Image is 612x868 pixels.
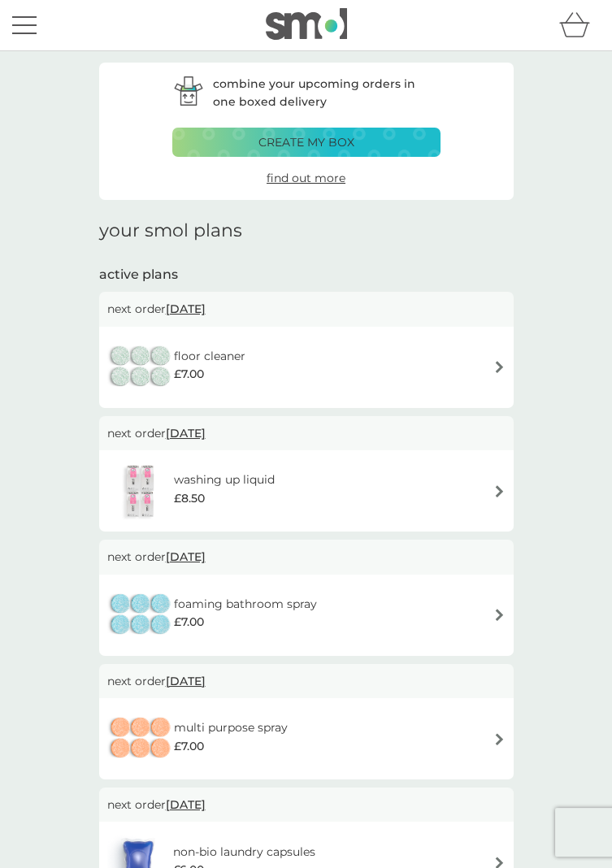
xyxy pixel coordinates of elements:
button: menu [12,10,37,41]
h2: active plans [99,266,514,284]
h6: washing up liquid [174,471,275,488]
img: arrow right [493,609,506,621]
button: create my box [172,128,441,157]
span: £7.00 [174,737,204,755]
span: £7.00 [174,365,204,383]
p: next order [107,424,506,442]
span: [DATE] [166,418,206,449]
img: foaming bathroom spray [107,587,174,644]
span: [DATE] [166,666,206,697]
p: next order [107,672,506,690]
p: create my box [258,133,354,151]
h1: your smol plans [99,220,514,241]
img: arrow right [493,361,506,373]
p: next order [107,548,506,566]
img: washing up liquid [107,462,174,519]
div: basket [559,9,600,41]
span: find out more [267,171,345,185]
a: find out more [267,169,345,187]
img: arrow right [493,485,506,497]
img: multi purpose spray [107,710,174,767]
span: £7.00 [174,613,204,631]
span: [DATE] [166,541,206,572]
p: next order [107,796,506,814]
img: arrow right [493,733,506,745]
h6: foaming bathroom spray [174,595,317,613]
h6: floor cleaner [174,347,245,365]
p: combine your upcoming orders in one boxed delivery [213,75,441,111]
h6: non-bio laundry capsules [173,843,315,861]
span: [DATE] [166,293,206,324]
h6: multi purpose spray [174,718,288,736]
p: next order [107,300,506,318]
span: £8.50 [174,489,205,507]
img: smol [266,8,347,39]
span: [DATE] [166,789,206,820]
img: floor cleaner [107,339,174,396]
